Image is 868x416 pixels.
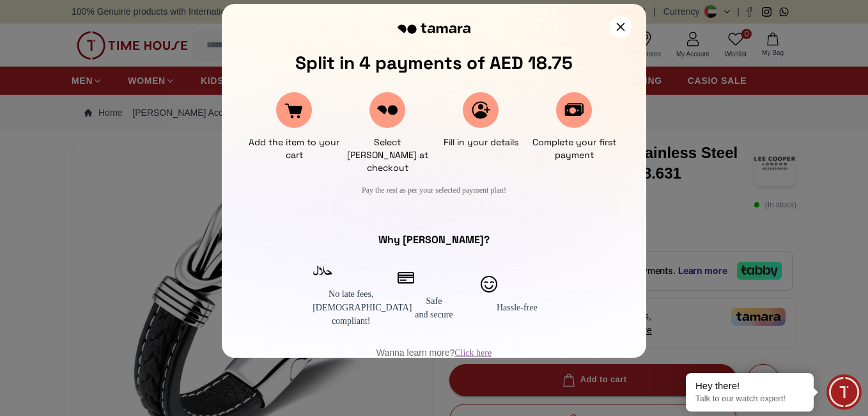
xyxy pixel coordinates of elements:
[396,294,472,321] div: Safe and secure
[247,346,621,360] div: Wanna learn more?
[247,184,621,196] div: Pay the rest as per your selected payment plan!
[826,374,862,410] div: Chat Widget
[444,136,518,148] p: Fill in your details
[695,380,804,392] div: Hey there!
[247,232,621,248] div: Why [PERSON_NAME]?
[247,136,341,161] p: Add the item to your cart
[527,136,621,161] p: Complete your first payment
[479,301,555,314] div: Hassle-free
[695,394,804,404] p: Talk to our watch expert!
[454,348,492,358] a: Click here
[247,51,621,74] p: Split in 4 payments of AED 18.75
[341,136,434,174] p: Select [PERSON_NAME] at checkout
[313,287,389,328] div: No late fees, [DEMOGRAPHIC_DATA] compliant!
